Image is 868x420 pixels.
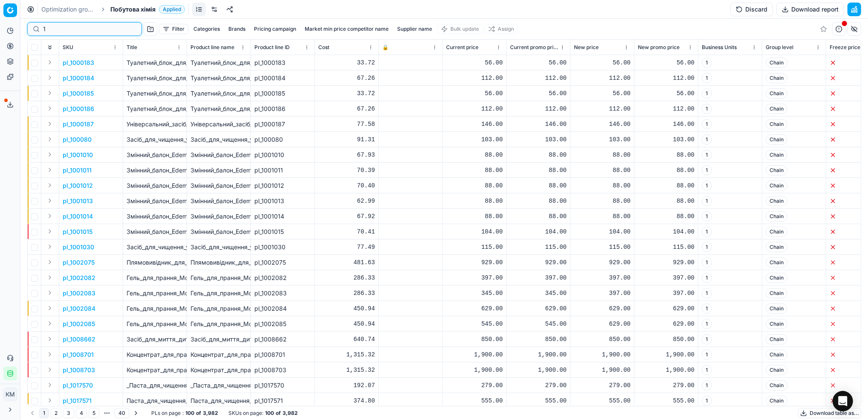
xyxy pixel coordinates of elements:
strong: 100 [185,410,194,417]
p: pl_1001015 [63,227,92,236]
div: 56.00 [574,89,631,98]
div: Змінний_балон_Edem_home_Океанічна_свіжість_для_автоматичного_освіжувача_повітря_260_мл [190,197,247,205]
div: 88.00 [574,166,631,175]
button: Expand [45,288,55,298]
span: 1 [702,334,712,344]
button: Expand [45,349,55,359]
button: Expand [45,119,55,129]
div: 929.00 [574,258,631,267]
span: 1 [702,288,712,298]
p: pl_100080 [63,135,92,144]
div: 56.00 [638,58,695,67]
button: Expand [45,257,55,267]
div: Туалетний_блок_для_унітазу_Galax_Квіткова_свіжість_55_г [190,58,247,67]
div: 146.00 [638,120,695,128]
div: pl_1001030 [254,243,311,251]
span: 🔒 [382,44,389,51]
div: 62.99 [318,197,375,205]
span: 1 [702,257,712,268]
strong: 100 [265,410,274,417]
p: pl_1000185 [63,89,94,98]
div: Туалетний_блок_для_унітазу_Galax_Квіткова_свіжість_110_г_(2_шт._х_55_г) [190,74,247,82]
p: pl_1000183 [63,58,94,67]
div: 112.00 [638,105,695,113]
div: Універсальний_засіб_для_чищення_Galax_PowerClean_Лаванда_700_г [190,120,247,128]
button: Expand [45,88,55,98]
button: Supplier name [394,24,435,34]
button: pl_1001011 [63,166,92,175]
div: 146.00 [510,120,567,128]
div: Туалетний_блок_для_унітазу_Galax_Океанська_свіжість_110_г_(2_шт._х_55_г) [190,105,247,113]
p: Гель_для_прання_Moomin_Universal_900_мл [127,289,183,297]
button: Expand all [45,42,55,52]
div: 929.00 [510,258,567,267]
span: Chain [766,303,787,314]
p: pl_1008703 [63,366,95,374]
div: 115.00 [574,243,631,251]
button: Market min price competitor name [301,24,392,34]
div: 629.00 [446,304,503,313]
div: 112.00 [510,74,567,82]
div: 77.49 [318,243,375,251]
div: Гель_для_прання_Moomin_Color_900_мл [190,274,247,282]
p: pl_1001014 [63,212,93,221]
p: pl_1017570 [63,381,93,390]
button: pl_1002075 [63,258,95,267]
div: 103.00 [638,135,695,144]
button: Bulk update [437,24,483,34]
div: 67.93 [318,151,375,159]
span: КM [4,388,17,401]
div: 629.00 [638,304,695,313]
span: Chain [766,88,787,99]
div: 88.00 [446,166,503,175]
button: pl_1001013 [63,197,93,205]
button: pl_1017571 [63,397,92,405]
span: Applied [159,5,185,14]
button: Expand [45,57,55,67]
button: pl_1000186 [63,105,94,113]
div: Засіб_для_чищення_унітаза_Cillit_Bang_Оригінальний_750_мл [190,135,247,144]
p: Туалетний_блок_для_унітазу_Galax_Квіткова_свіжість_110_г_(2_шт._х_55_г) [127,74,183,82]
div: 88.00 [574,212,631,221]
button: Discard [730,3,773,16]
button: pl_1002082 [63,274,95,282]
span: SKU [63,44,73,51]
div: 103.00 [574,135,631,144]
div: Змінний_балон_Edem_home_Японський_піон_та_ягода_для_автоматичного_освіжувача_повітря_260_мл [190,212,247,221]
span: Chain [766,73,787,83]
nav: breadcrumb [41,5,185,14]
div: 112.00 [446,105,503,113]
div: 104.00 [638,227,695,236]
p: pl_1002083 [63,289,95,297]
div: Плямовивідник_для_прання_Sano_зі_збереженням_кольору_4_л [190,258,247,267]
p: pl_1008662 [63,335,95,344]
div: 929.00 [638,258,695,267]
div: pl_1000185 [254,89,311,98]
div: pl_1001011 [254,166,311,175]
button: 40 [115,408,129,418]
div: 397.00 [638,274,695,282]
div: pl_1002083 [254,289,311,297]
div: Засіб_для_миття_дитячого_посуду_та_аксесуарів_Suavinex_2_шт._×_500_мл_(307918) [190,335,247,344]
div: 88.00 [510,212,567,221]
p: Туалетний_блок_для_унітазу_Galax_Квіткова_свіжість_55_г [127,58,183,67]
span: Chain [766,288,787,298]
p: Гель_для_прання_Moomin_Color_1.8_л [127,304,183,313]
span: Current promo price [510,44,558,51]
button: Expand [45,149,55,160]
div: 103.00 [446,135,503,144]
span: 1 [702,73,712,83]
div: 103.00 [510,135,567,144]
div: Туалетний_блок_для_унітазу_Galax_Океанська_свіжість_55_г [190,89,247,98]
div: pl_1008662 [254,335,311,344]
span: Product line ID [254,44,290,51]
div: 88.00 [574,151,631,159]
div: 88.00 [574,181,631,190]
p: Змінний_балон_Edem_home_Лавандове_поле_для_автоматичного_освіжувача_повітря_260_мл [127,151,183,159]
div: 115.00 [510,243,567,251]
span: 1 [702,196,712,206]
div: 70.40 [318,181,375,190]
